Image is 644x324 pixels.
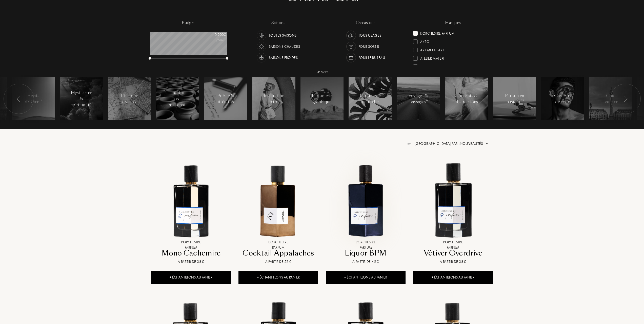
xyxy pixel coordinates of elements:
[455,93,478,105] div: Concepts & abstractions
[358,31,381,40] div: Tous usages
[178,20,199,26] div: budget
[258,54,265,61] img: usage_season_cold_white.svg
[552,93,573,105] div: Casseurs de code
[328,259,404,264] div: À partir de 45 €
[348,54,355,61] img: usage_occasion_work_white.svg
[269,53,298,62] div: Saisons froides
[152,161,230,240] img: Mono Cachemire L'Orchestre Parfum
[485,142,489,146] img: arrow.png
[407,142,411,145] img: filter_by.png
[326,271,406,284] div: + Échantillons au panier
[413,155,493,271] a: Vétiver Overdrive L'Orchestre ParfumL'Orchestre ParfumVétiver OverdriveÀ partir de 38 €
[200,37,226,43] div: /50mL
[408,93,429,105] div: Voyages & paysages
[521,99,524,102] span: 13
[153,259,229,264] div: À partir de 38 €
[269,31,297,40] div: Toutes saisons
[352,20,379,26] div: occasions
[441,20,464,26] div: marques
[200,32,226,37] div: 0 - 200 €
[326,155,406,271] a: Liquor BPM L'Orchestre ParfumL'Orchestre ParfumLiquor BPMÀ partir de 45 €
[151,271,231,284] div: + Échantillons au panier
[119,93,140,105] div: L'histoire revisitée
[359,93,381,105] div: Parfumerie naturelle
[186,102,187,105] span: 8
[17,96,21,102] img: arr_left.svg
[420,54,444,61] div: Atelier Materi
[426,99,428,102] span: 6
[238,271,318,284] div: + Échantillons au panier
[92,102,93,105] span: 1
[239,161,318,240] img: Cocktail Appalaches L'Orchestre Parfum
[240,259,316,264] div: À partir de 52 €
[311,93,333,105] div: Parfumerie graphique
[415,259,491,264] div: À partir de 38 €
[420,37,430,44] div: Akro
[258,32,265,39] img: usage_season_average_white.svg
[420,46,444,53] div: Art Meets Art
[358,53,385,62] div: Pour le bureau
[238,155,318,271] a: Cocktail Appalaches L'Orchestre ParfumL'Orchestre ParfumCocktail AppalachesÀ partir de 52 €
[413,271,493,284] div: + Échantillons au panier
[504,93,525,105] div: Parfum en musique
[215,93,237,105] div: Poésie & littérature
[268,20,289,26] div: saisons
[420,29,455,36] div: L'Orchestre Parfum
[414,141,483,146] span: [GEOGRAPHIC_DATA] par : Nouveautés
[326,161,405,240] img: Liquor BPM L'Orchestre Parfum
[312,69,332,75] div: Univers
[414,161,492,240] img: Vétiver Overdrive L'Orchestre Parfum
[263,93,285,105] div: Inspiration rétro
[167,90,189,108] div: Tradition & artisanat
[151,155,231,271] a: Mono Cachemire L'Orchestre ParfumL'Orchestre ParfumMono CachemireÀ partir de 38 €
[348,43,355,50] img: usage_occasion_party_white.svg
[348,32,355,39] img: usage_occasion_all_white.svg
[358,42,379,51] div: Pour sortir
[71,90,92,108] div: Mysticisme & spiritualité
[420,62,431,69] div: Baruti
[623,96,628,102] img: arr_left.svg
[269,42,300,51] div: Saisons chaudes
[258,43,265,50] img: usage_season_hot_white.svg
